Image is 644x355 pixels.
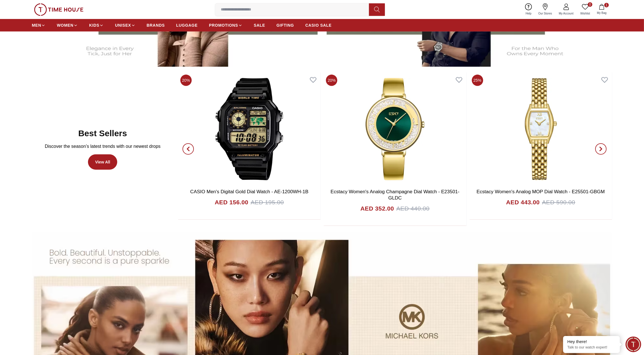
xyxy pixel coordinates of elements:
span: Wishlist [578,11,592,16]
a: PROMOTIONS [209,20,242,30]
h4: AED 352.00 [360,204,394,213]
span: UNISEX [115,22,131,28]
span: LUGGAGE [176,22,198,28]
img: Ecstacy Women's Analog MOP Dial Watch - E25501-GBGM [469,72,612,186]
a: CASIO SALE [305,20,332,30]
span: KIDS [89,22,99,28]
span: 1 [604,3,609,7]
span: My Account [557,11,576,16]
span: AED 590.00 [542,198,575,207]
span: WOMEN [57,22,74,28]
div: Chat Widget [626,337,641,352]
a: UNISEX [115,20,135,30]
img: ... [34,3,83,16]
span: AED 440.00 [396,204,429,213]
h4: AED 443.00 [506,198,540,207]
h2: Best Sellers [78,128,127,138]
span: 0 [588,2,592,7]
span: BRANDS [147,22,165,28]
p: Discover the season’s latest trends with our newest drops [45,143,161,150]
a: View All [88,154,117,170]
span: MEN [32,22,41,28]
span: PROMOTIONS [209,22,238,28]
a: Ecstacy Women's Analog Champagne Dial Watch - E23501-GLDC [331,189,460,201]
a: GIFTING [276,20,294,30]
span: CASIO SALE [305,22,332,28]
a: LUGGAGE [176,20,198,30]
a: Ecstacy Women's Analog MOP Dial Watch - E25501-GBGM [477,189,605,194]
h4: AED 156.00 [215,198,248,207]
img: CASIO Men's Digital Gold Dial Watch - AE-1200WH-1B [178,72,320,186]
a: SALE [254,20,265,30]
span: Help [523,11,534,16]
a: Help [522,2,535,17]
a: 0Wishlist [577,2,593,17]
span: AED 195.00 [251,198,284,207]
a: WOMEN [57,20,78,30]
span: 25% [472,75,483,86]
span: My Bag [595,11,609,15]
a: BRANDS [147,20,165,30]
button: 1My Bag [593,3,610,16]
a: MEN [32,20,45,30]
img: Ecstacy Women's Analog Champagne Dial Watch - E23501-GLDC [324,72,466,186]
span: SALE [254,22,265,28]
a: Our Stores [535,2,555,17]
span: GIFTING [276,22,294,28]
span: 20% [326,75,337,86]
p: Talk to our watch expert! [567,345,616,350]
a: KIDS [89,20,104,30]
a: CASIO Men's Digital Gold Dial Watch - AE-1200WH-1B [190,189,308,194]
div: Hey there! [567,339,616,345]
span: Our Stores [536,11,554,16]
